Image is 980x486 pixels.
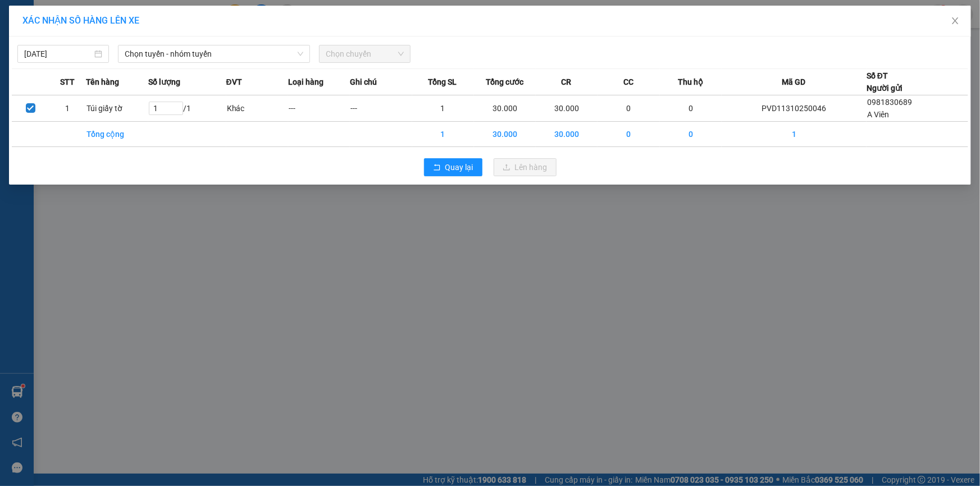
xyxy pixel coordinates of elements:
span: Chọn tuyến - nhóm tuyến [125,45,303,62]
span: Mã GD [782,76,806,88]
button: uploadLên hàng [494,158,557,176]
td: Tổng cộng [86,122,148,147]
td: 1 [722,122,867,147]
span: A Viên [867,110,889,119]
input: 13/10/2025 [24,48,92,60]
td: --- [350,95,412,122]
span: close [951,16,960,25]
td: 1 [412,95,474,122]
td: Túi giấy tờ [86,95,148,122]
td: 30.000 [474,95,536,122]
span: ĐVT [226,76,242,88]
span: XÁC NHẬN SỐ HÀNG LÊN XE [22,15,139,26]
td: 30.000 [474,122,536,147]
span: Tên hàng [86,76,119,88]
span: rollback [433,163,441,172]
td: 30.000 [536,122,598,147]
span: Tổng SL [429,76,457,88]
span: STT [60,76,75,88]
button: rollbackQuay lại [424,158,482,176]
li: Hotline: 1900 3383, ĐT/Zalo : 0862837383 [105,42,470,56]
span: 0981830689 [867,98,912,107]
td: 0 [598,95,659,122]
td: / 1 [148,95,226,122]
td: PVD11310250046 [722,95,867,122]
span: CR [562,76,572,88]
span: Loại hàng [288,76,323,88]
img: logo.jpg [14,14,70,70]
span: Ghi chú [350,76,377,88]
span: Quay lại [445,161,473,173]
td: --- [288,95,350,122]
td: 1 [412,122,474,147]
td: 30.000 [536,95,598,122]
td: 0 [598,122,659,147]
td: 1 [49,95,86,122]
span: Số lượng [148,76,180,88]
td: 0 [660,95,722,122]
span: Tổng cước [486,76,523,88]
span: CC [623,76,633,88]
span: down [297,51,304,57]
b: GỬI : VP [PERSON_NAME] [14,81,196,100]
div: Số ĐT Người gửi [867,70,902,94]
span: Thu hộ [678,76,703,88]
li: 237 [PERSON_NAME] , [GEOGRAPHIC_DATA] [105,27,470,42]
td: Khác [226,95,288,122]
span: Chọn chuyến [326,45,404,62]
td: 0 [660,122,722,147]
button: Close [940,6,971,37]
